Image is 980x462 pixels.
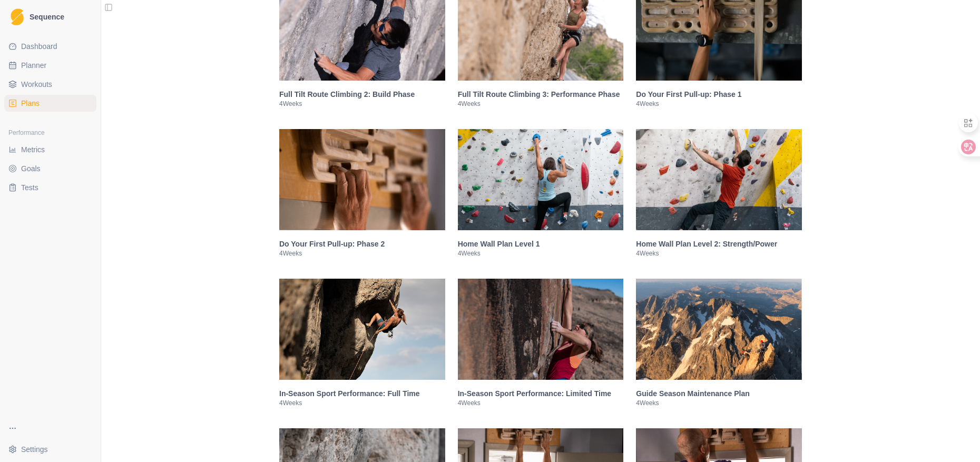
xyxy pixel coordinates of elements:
[636,100,802,108] p: 4 Weeks
[30,13,64,21] span: Sequence
[4,76,96,93] a: Workouts
[458,89,624,100] h3: Full Tilt Route Climbing 3: Performance Phase
[21,79,52,90] span: Workouts
[636,89,802,100] h3: Do Your First Pull-up: Phase 1
[4,38,96,55] a: Dashboard
[458,239,624,249] h3: Home Wall Plan Level 1
[458,249,624,258] p: 4 Weeks
[4,95,96,112] a: Plans
[279,89,445,100] h3: Full Tilt Route Climbing 2: Build Phase
[4,441,96,458] button: Settings
[636,129,802,230] img: Home Wall Plan Level 2: Strength/Power
[636,399,802,407] p: 4 Weeks
[21,182,38,193] span: Tests
[458,100,624,108] p: 4 Weeks
[458,129,624,230] img: Home Wall Plan Level 1
[4,179,96,196] a: Tests
[458,399,624,407] p: 4 Weeks
[279,129,445,230] img: Do Your First Pull-up: Phase 2
[636,239,802,249] h3: Home Wall Plan Level 2: Strength/Power
[4,160,96,177] a: Goals
[636,279,802,380] img: Guide Season Maintenance Plan
[21,163,41,174] span: Goals
[4,4,96,30] a: LogoSequence
[279,399,445,407] p: 4 Weeks
[279,249,445,258] p: 4 Weeks
[4,57,96,74] a: Planner
[11,8,24,26] img: Logo
[636,249,802,258] p: 4 Weeks
[279,239,445,249] h3: Do Your First Pull-up: Phase 2
[21,41,57,52] span: Dashboard
[4,124,96,141] div: Performance
[458,279,624,380] img: In-Season Sport Performance: Limited Time
[4,141,96,158] a: Metrics
[21,98,40,109] span: Plans
[279,279,445,380] img: In-Season Sport Performance: Full Time
[458,388,624,399] h3: In-Season Sport Performance: Limited Time
[21,60,46,71] span: Planner
[279,388,445,399] h3: In-Season Sport Performance: Full Time
[21,144,45,155] span: Metrics
[279,100,445,108] p: 4 Weeks
[636,388,802,399] h3: Guide Season Maintenance Plan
